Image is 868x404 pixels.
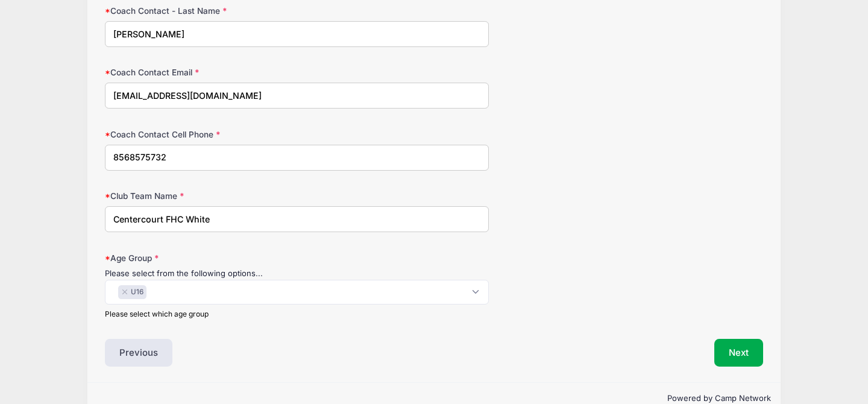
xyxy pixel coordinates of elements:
button: Remove item [121,290,128,295]
li: U16 [118,285,146,299]
textarea: Search [112,286,118,297]
label: Coach Contact Email [105,66,324,78]
label: Age Group [105,252,324,264]
span: U16 [131,287,143,298]
label: Club Team Name [105,190,324,202]
button: Previous [105,339,172,367]
button: Next [714,339,763,367]
div: Please select from the following options... [105,268,489,280]
label: Coach Contact - Last Name [105,5,324,17]
label: Coach Contact Cell Phone [105,128,324,140]
div: Please select which age group [105,309,489,320]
